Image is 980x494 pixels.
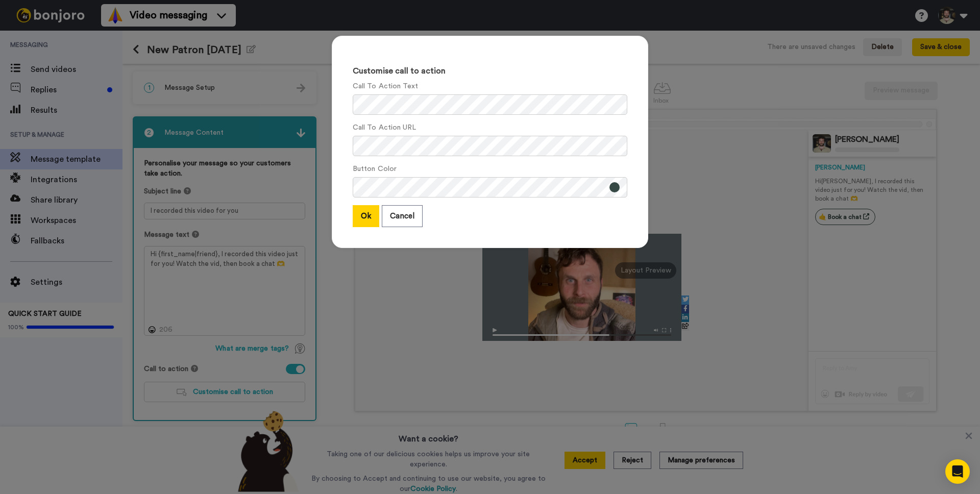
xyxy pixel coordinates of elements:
button: Cancel [382,205,423,227]
h3: Customise call to action [353,67,627,76]
label: Call To Action Text [353,81,419,92]
div: Open Intercom Messenger [945,459,970,484]
button: Ok [353,205,379,227]
label: Call To Action URL [353,122,416,133]
label: Button Color [353,164,397,175]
